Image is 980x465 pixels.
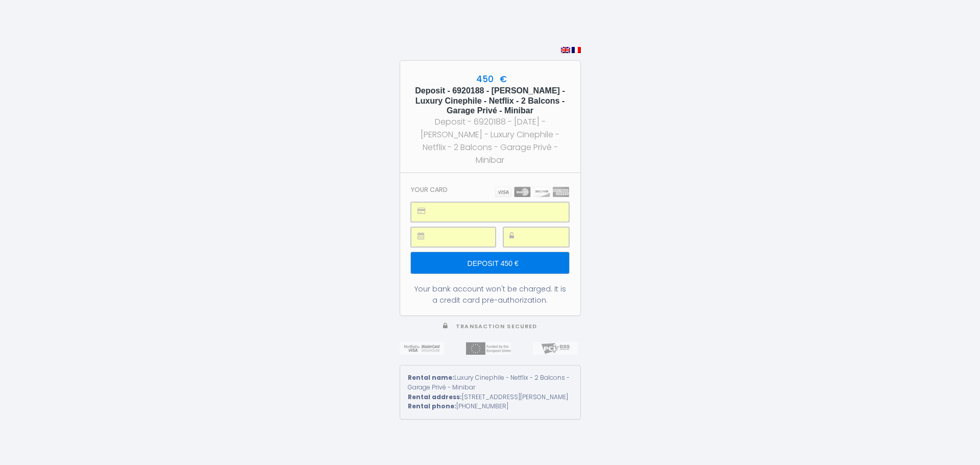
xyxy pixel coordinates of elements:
strong: Rental name: [408,373,454,382]
img: en.png [561,47,570,53]
img: fr.png [572,47,581,53]
div: [PHONE_NUMBER] [408,402,573,411]
img: carts.png [495,187,569,197]
iframe: Secure CVC input frame [526,228,569,247]
div: Your bank account won't be charged. It is a credit card pre-authorization. [411,283,569,306]
h3: Your card [411,186,448,193]
h5: Deposit - 6920188 - [PERSON_NAME] - Luxury Cinephile - Netflix - 2 Balcons - Garage Privé - Minibar [409,86,571,115]
div: [STREET_ADDRESS][PERSON_NAME] [408,393,573,402]
iframe: Secure card number input frame [434,203,568,222]
div: Deposit - 6920188 - [DATE] - [PERSON_NAME] - Luxury Cinephile - Netflix - 2 Balcons - Garage Priv... [409,115,571,167]
div: Luxury Cinephile - Netflix - 2 Balcons - Garage Privé - Minibar [408,373,573,393]
span: 450 € [474,73,507,85]
iframe: Secure expiration date input frame [434,228,495,247]
strong: Rental address: [408,393,462,401]
span: Transaction secured [456,323,537,330]
strong: Rental phone: [408,402,456,410]
input: Deposit 450 € [411,252,569,274]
